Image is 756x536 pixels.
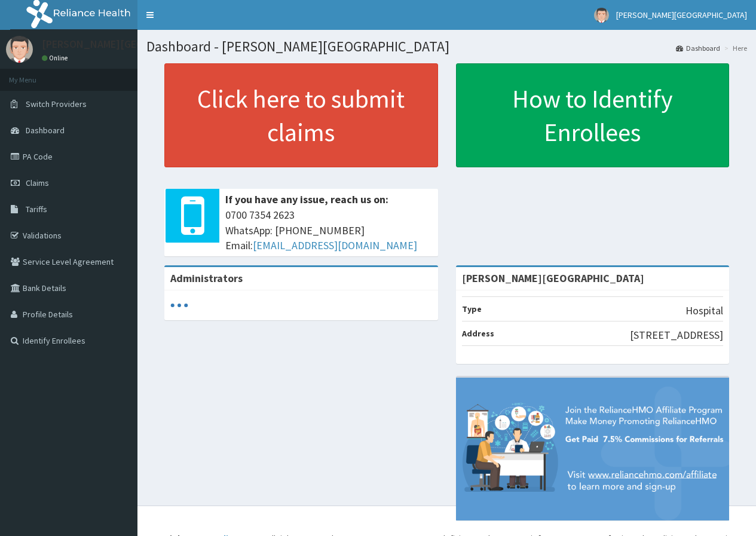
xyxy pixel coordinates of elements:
span: Claims [26,177,49,188]
span: Tariffs [26,204,47,215]
b: Administrators [170,271,243,285]
b: Address [462,328,494,339]
p: Hospital [685,303,723,318]
strong: [PERSON_NAME][GEOGRAPHIC_DATA] [462,271,644,285]
h1: Dashboard - [PERSON_NAME][GEOGRAPHIC_DATA] [146,39,747,54]
span: [PERSON_NAME][GEOGRAPHIC_DATA] [616,10,747,20]
a: How to Identify Enrollees [456,63,730,167]
a: Online [42,54,71,62]
a: Click here to submit claims [164,63,438,167]
svg: audio-loading [170,296,188,314]
img: User Image [6,36,33,63]
span: Dashboard [26,125,65,136]
span: 0700 7354 2623 WhatsApp: [PHONE_NUMBER] Email: [225,207,432,253]
b: Type [462,304,482,314]
p: [STREET_ADDRESS] [630,327,723,343]
span: Switch Providers [26,99,87,109]
p: [PERSON_NAME][GEOGRAPHIC_DATA] [42,39,219,50]
a: Dashboard [676,43,720,53]
b: If you have any issue, reach us on: [225,192,388,206]
a: [EMAIL_ADDRESS][DOMAIN_NAME] [253,238,417,252]
img: User Image [594,8,609,23]
li: Here [721,43,747,53]
img: provider-team-banner.png [456,378,730,520]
